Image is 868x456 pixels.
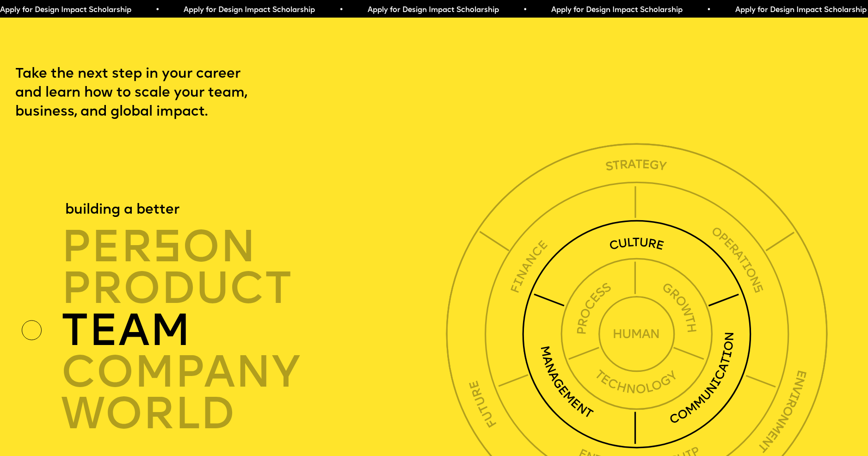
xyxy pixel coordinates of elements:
span: • [707,6,711,14]
div: building a better [65,201,179,220]
span: • [523,6,527,14]
div: per on [61,227,452,268]
span: • [155,6,160,14]
div: world [61,394,452,435]
div: product [61,268,452,310]
div: TEAM [61,310,452,352]
span: s [153,228,182,272]
span: • [339,6,343,14]
p: Take the next step in your career and learn how to scale your team, business, and global impact. [15,65,284,122]
div: company [61,352,452,394]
